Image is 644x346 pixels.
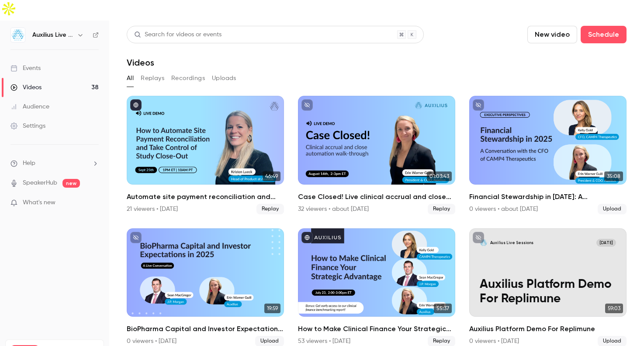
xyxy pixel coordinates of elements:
[127,57,154,68] h1: Videos
[596,239,616,247] span: [DATE]
[469,192,627,202] h2: Financial Stewardship in [DATE]: A Conversation with the CFO of CAMP4 Therapeutics
[469,337,519,346] div: 0 viewers • [DATE]
[10,122,45,130] div: Settings
[127,337,177,346] div: 0 viewers • [DATE]
[263,171,280,181] span: 46:49
[469,324,627,334] h2: Auxilius Platform Demo For Replimune
[298,192,455,202] h2: Case Closed! Live clinical accrual and close walkthrough
[473,232,484,243] button: unpublished
[428,204,455,214] span: Replay
[264,304,280,313] span: 19:59
[127,192,284,202] h2: Automate site payment reconciliation and take control of study close-out
[32,31,73,39] h6: Auxilius Live Sessions
[256,204,284,214] span: Replay
[490,240,533,245] p: Auxilius Live Sessions
[473,99,484,111] button: unpublished
[298,96,455,214] li: Case Closed! Live clinical accrual and close walkthrough
[298,96,455,214] a: 01:03:43Case Closed! Live clinical accrual and close walkthrough32 viewers • about [DATE]Replay
[469,96,627,214] li: Financial Stewardship in 2025: A Conversation with the CFO of CAMP4 Therapeutics
[434,304,452,313] span: 55:37
[605,304,623,313] span: 59:03
[298,337,350,346] div: 53 viewers • [DATE]
[301,99,313,111] button: unpublished
[298,205,369,213] div: 32 viewers • about [DATE]
[598,204,627,214] span: Upload
[469,205,538,213] div: 0 viewers • about [DATE]
[212,71,236,85] button: Uploads
[527,26,577,43] button: New video
[130,232,142,243] button: unpublished
[469,96,627,214] a: 35:08Financial Stewardship in [DATE]: A Conversation with the CFO of CAMP4 Therapeutics0 viewers ...
[23,198,55,207] span: What's new
[62,179,80,188] span: new
[427,171,452,181] span: 01:03:43
[10,64,41,73] div: Events
[127,71,134,85] button: All
[141,71,164,85] button: Replays
[301,232,313,243] button: published
[127,96,284,214] li: Automate site payment reconciliation and take control of study close-out
[127,324,284,334] h2: BioPharma Capital and Investor Expectations in [DATE]
[134,30,222,39] div: Search for videos or events
[11,28,25,42] img: Auxilius Live Sessions
[23,178,57,188] a: SpeakerHub
[23,159,35,168] span: Help
[130,99,142,111] button: published
[127,96,284,214] a: 46:49Automate site payment reconciliation and take control of study close-out21 viewers • [DATE]R...
[10,102,49,111] div: Audience
[581,26,627,43] button: Schedule
[10,83,42,92] div: Videos
[298,324,455,334] h2: How to Make Clinical Finance Your Strategic Advantage
[480,277,616,306] p: Auxilius Platform Demo For Replimune
[604,171,623,181] span: 35:08
[10,159,99,168] li: help-dropdown-opener
[127,205,178,213] div: 21 viewers • [DATE]
[171,71,205,85] button: Recordings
